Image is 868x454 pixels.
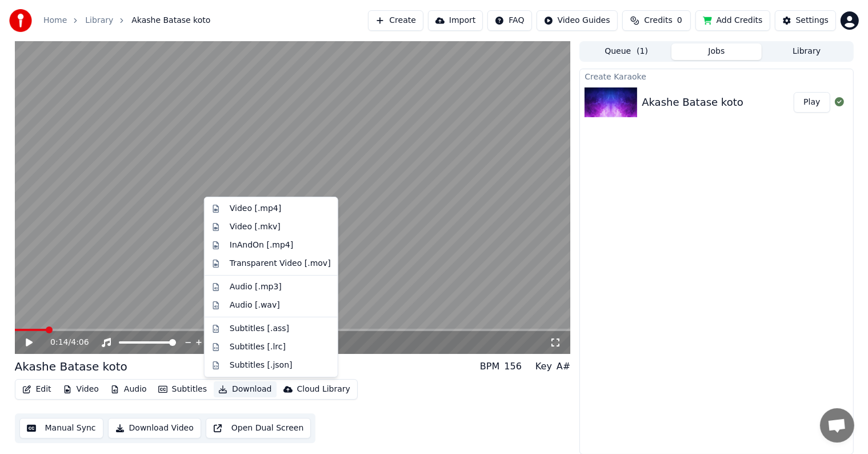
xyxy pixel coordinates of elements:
button: Video Guides [537,10,618,31]
button: Library [762,43,852,60]
button: Play [794,92,830,113]
div: Video [.mp4] [230,203,281,214]
div: 156 [504,360,522,373]
span: ( 1 ) [637,46,648,57]
div: / [50,337,78,348]
span: Credits [644,15,672,26]
div: Key [535,360,552,373]
div: Subtitles [.ass] [230,323,289,334]
div: Transparent Video [.mov] [230,258,331,269]
div: Akashe Batase koto [642,94,743,110]
nav: breadcrumb [43,15,210,26]
div: Create Karaoke [580,69,853,83]
button: FAQ [487,10,531,31]
span: 0:14 [50,337,68,348]
div: Subtitles [.json] [230,360,293,371]
a: Library [85,15,113,26]
button: Audio [106,381,151,397]
div: Akashe Batase koto [15,359,127,375]
button: Settings [775,10,836,31]
span: 4:06 [71,337,89,348]
button: Credits0 [622,10,691,31]
button: Manual Sync [19,418,103,439]
div: Audio [.mp3] [230,281,282,293]
div: InAndOn [.mp4] [230,240,294,251]
button: Add Credits [695,10,770,31]
div: Video [.mkv] [230,221,281,233]
div: BPM [480,360,499,373]
div: A# [557,360,570,373]
div: Open chat [820,408,854,443]
span: 0 [677,15,682,26]
a: Home [43,15,67,26]
div: Settings [796,15,829,26]
button: Jobs [671,43,762,60]
div: Audio [.wav] [230,300,280,311]
button: Download Video [108,418,201,439]
img: youka [9,9,32,32]
button: Video [58,381,103,397]
div: Cloud Library [297,384,350,395]
button: Edit [18,381,56,397]
button: Subtitles [154,381,211,397]
div: Subtitles [.lrc] [230,341,286,353]
button: Open Dual Screen [206,418,311,439]
button: Import [428,10,483,31]
button: Queue [581,43,671,60]
button: Create [368,10,423,31]
button: Download [214,381,277,397]
span: Akashe Batase koto [131,15,210,26]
